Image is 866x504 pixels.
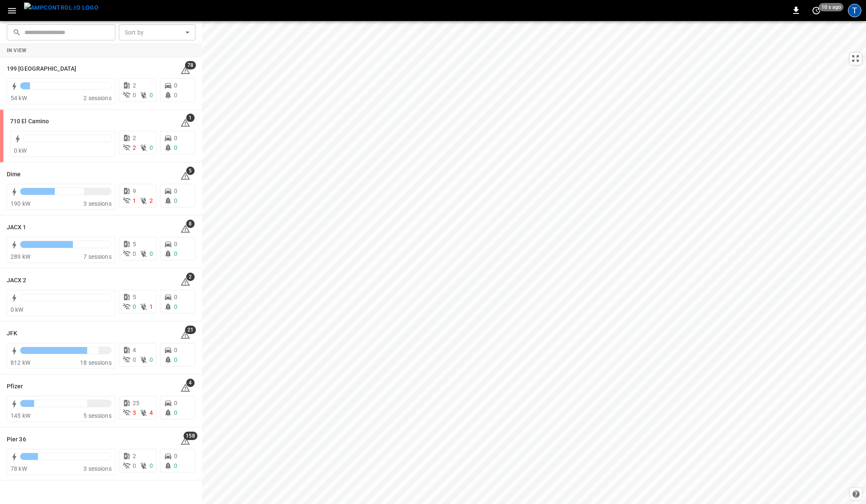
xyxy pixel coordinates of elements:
span: 0 [133,462,136,469]
span: 0 [133,250,136,257]
span: 25 [133,400,139,406]
span: 2 [133,135,136,141]
h6: JACX 2 [7,276,27,285]
span: 78 kW [11,465,27,472]
span: 0 [174,294,177,300]
span: 0 [174,400,177,406]
span: 0 [150,250,153,257]
span: 0 [174,92,177,98]
span: 1 [186,114,195,122]
span: 1 [150,303,153,310]
span: 2 [133,453,136,459]
span: 0 [174,82,177,89]
h6: JFK [7,329,17,338]
span: 0 [174,462,177,469]
span: 190 kW [11,200,30,207]
span: 0 kW [14,147,27,154]
span: 9 [133,188,136,194]
span: 0 [174,303,177,310]
span: 0 kW [11,306,24,313]
span: 0 [133,303,136,310]
span: 0 [174,347,177,353]
span: 2 [133,144,136,151]
h6: Pier 36 [7,435,26,444]
span: 0 [174,197,177,204]
span: 3 [133,409,136,416]
span: 5 [133,241,136,247]
div: profile-icon [848,4,861,17]
span: 0 [174,241,177,247]
span: 289 kW [11,253,30,260]
strong: In View [7,48,27,53]
span: 0 [174,250,177,257]
h6: JACX 1 [7,223,27,232]
span: 78 [185,61,196,69]
span: 158 [183,432,197,440]
span: 3 sessions [83,200,112,207]
h6: 199 Erie [7,64,76,74]
h6: Pfizer [7,382,23,391]
span: 2 sessions [83,95,112,101]
span: 8 [186,220,195,228]
span: 2 [150,197,153,204]
span: 0 [174,409,177,416]
span: 0 [150,356,153,363]
span: 4 [186,379,195,387]
span: 0 [133,356,136,363]
span: 1 [133,197,136,204]
span: 5 sessions [83,412,112,419]
span: 0 [174,135,177,141]
span: 0 [174,356,177,363]
h6: 710 El Camino [10,117,49,126]
h6: Dime [7,170,21,179]
span: 0 [133,92,136,98]
span: 0 [174,453,177,459]
button: set refresh interval [810,4,823,17]
span: 4 [133,347,136,353]
span: 0 [150,144,153,151]
img: ampcontrol.io logo [24,3,99,13]
span: 10 s ago [819,3,844,11]
span: 3 sessions [83,465,112,472]
span: 0 [174,144,177,151]
span: 145 kW [11,412,30,419]
span: 5 [186,167,195,175]
canvas: Map [202,21,866,504]
span: 7 sessions [83,253,112,260]
span: 812 kW [11,359,30,366]
span: 5 [133,294,136,300]
span: 2 [133,82,136,89]
span: 0 [174,188,177,194]
span: 0 [150,92,153,98]
span: 2 [186,273,195,281]
span: 18 sessions [80,359,112,366]
span: 0 [150,462,153,469]
span: 4 [150,409,153,416]
span: 21 [185,326,196,334]
span: 54 kW [11,95,27,101]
